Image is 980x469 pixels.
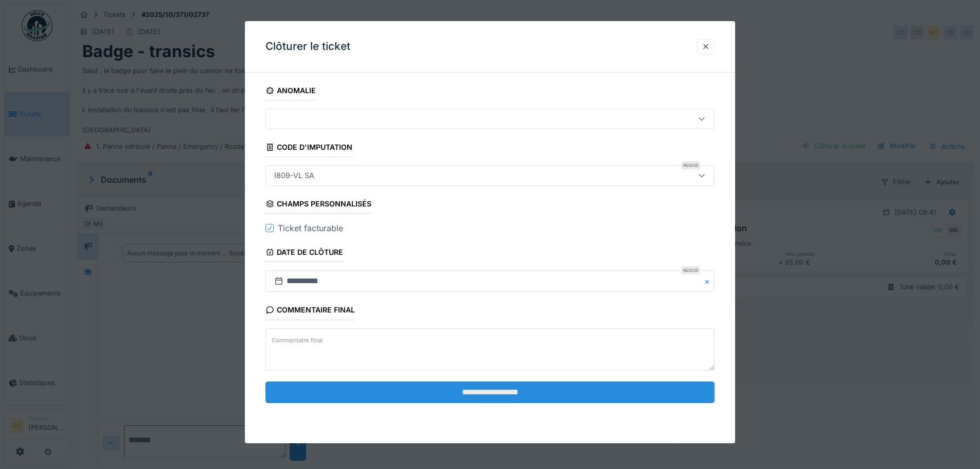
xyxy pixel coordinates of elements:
[265,140,352,157] div: Code d'imputation
[270,170,318,181] div: I809-VL SA
[265,83,316,100] div: Anomalie
[265,245,343,262] div: Date de clôture
[265,302,355,320] div: Commentaire final
[265,40,350,53] h3: Clôturer le ticket
[681,266,700,274] div: Requis
[265,196,371,214] div: Champs personnalisés
[270,334,325,347] label: Commentaire final
[681,161,700,169] div: Requis
[278,222,343,234] div: Ticket facturable
[703,270,715,292] button: Close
